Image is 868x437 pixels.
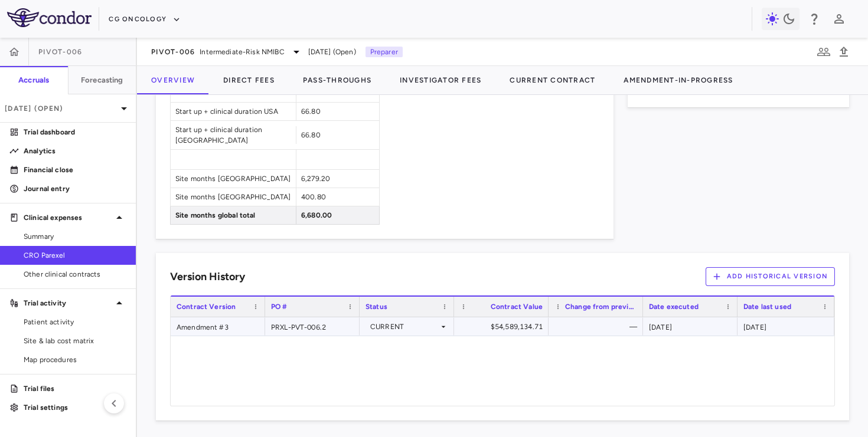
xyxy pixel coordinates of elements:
div: Amendment #3 [171,317,265,336]
span: Contract Version [177,303,236,311]
span: Status [366,303,387,311]
button: Overview [137,66,209,94]
p: Analytics [24,146,126,156]
p: [DATE] (Open) [5,103,117,114]
span: 6,680.00 [301,211,332,219]
p: Preparer [366,47,403,57]
span: Site months [GEOGRAPHIC_DATA] [171,170,296,188]
h6: Forecasting [81,75,123,86]
span: PIVOT-006 [151,47,195,57]
div: CURRENT [370,317,439,336]
span: Contract Value [491,303,543,311]
div: — [559,317,637,336]
h6: Accruals [18,75,49,86]
h6: Version History [170,269,245,285]
span: Patient activity [24,317,126,327]
span: Date executed [649,303,699,311]
p: Journal entry [24,183,126,194]
span: Start up + clinical duration [GEOGRAPHIC_DATA] [171,121,296,149]
span: Site & lab cost matrix [24,336,126,346]
div: [DATE] [738,317,834,336]
span: Summary [24,231,126,242]
button: Direct Fees [209,66,289,94]
span: Start up + clinical duration USA [171,103,296,120]
p: Trial dashboard [24,127,126,137]
img: logo-full-SnFGN8VE.png [7,8,92,27]
span: Site months global total [171,206,296,224]
span: Intermediate-Risk NMIBC [200,47,284,57]
button: Add Historical Version [706,267,836,286]
button: Pass-Throughs [289,66,386,94]
span: Date last used [743,303,791,311]
span: PO # [271,303,288,311]
div: PRXL-PVT-006.2 [265,317,360,336]
div: [DATE] [643,317,738,336]
span: 66.80 [301,131,321,139]
button: Investigator Fees [386,66,495,94]
p: Trial files [24,383,126,394]
span: 6,279.20 [301,175,330,183]
p: Clinical expenses [24,212,112,223]
button: Amendment-In-Progress [609,66,747,94]
span: CRO Parexel [24,250,126,261]
span: 66.80 [301,107,321,116]
span: Other clinical contracts [24,269,126,280]
span: Change from previous [565,303,637,311]
span: Map procedures [24,354,126,365]
span: Site months [GEOGRAPHIC_DATA] [171,188,296,206]
span: 400.80 [301,193,326,201]
p: Financial close [24,165,126,175]
button: Current Contract [495,66,609,94]
span: PIVOT-006 [38,47,82,57]
span: [DATE] (Open) [308,47,356,57]
div: $54,589,134.71 [465,317,543,336]
p: Trial activity [24,298,112,308]
button: CG Oncology [109,10,181,29]
p: Trial settings [24,402,126,413]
